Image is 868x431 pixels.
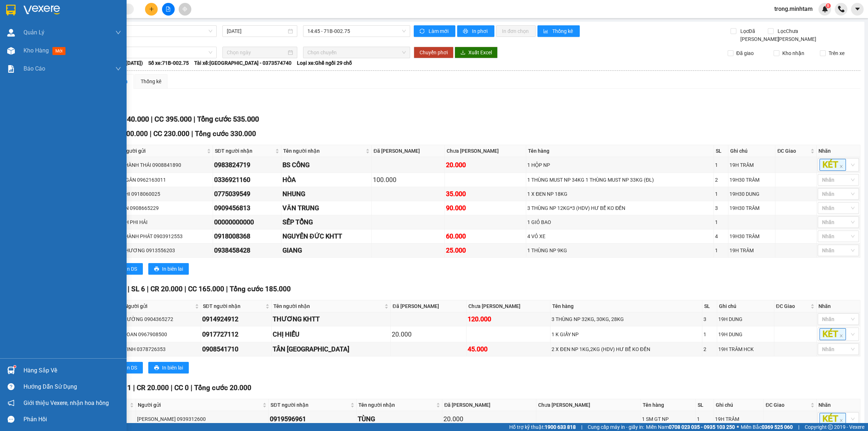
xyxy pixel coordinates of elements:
[149,7,154,12] span: plus
[696,399,714,411] th: SL
[24,414,121,425] div: Phản hồi
[468,344,549,354] div: 45.000
[197,115,259,123] span: Tổng cước 535.000
[203,302,264,310] span: SĐT người nhận
[729,232,774,240] div: 19H30 TRÂM
[24,64,45,73] span: Báo cáo
[124,315,199,323] div: CƯỜNG 0904365272
[463,29,469,34] span: printer
[214,175,280,185] div: 0336921160
[373,175,443,185] div: 100.000
[717,300,774,312] th: Ghi chú
[443,414,535,424] div: 20.000
[281,157,372,173] td: BS CÔNG
[193,115,195,123] span: |
[273,344,389,354] div: TÂN [GEOGRAPHIC_DATA]
[213,187,281,201] td: 0775039549
[282,175,370,185] div: HÒA
[550,300,702,312] th: Tên hàng
[128,285,129,293] span: |
[122,246,211,254] div: PHƯƠNG 0913556203
[281,187,372,201] td: NHUNG
[115,30,121,35] span: down
[588,423,644,431] span: Cung cấp máy in - giấy in:
[191,130,193,138] span: |
[826,3,831,8] sup: 8
[392,329,465,339] div: 20.000
[201,326,272,342] td: 0917727112
[741,423,793,431] span: Miền Bắc
[273,302,383,310] span: Tên người nhận
[697,415,712,423] div: 1
[137,415,268,423] div: [PERSON_NAME] 0939312600
[297,59,352,67] span: Loại xe: Ghế ngồi 29 chỗ
[213,173,281,187] td: 0336921160
[201,312,272,326] td: 0914924912
[150,285,183,293] span: CR 20.000
[446,189,525,199] div: 35.000
[272,312,391,326] td: THƯƠNG KHTT
[122,176,211,184] div: NGÂN 0962163011
[468,314,549,324] div: 120.000
[391,300,466,312] th: Đã [PERSON_NAME]
[213,229,281,244] td: 0918008368
[715,190,727,198] div: 1
[282,217,370,227] div: SẾP TỔNG
[307,47,406,58] span: Chọn chuyến
[124,330,199,338] div: LOAN 0967908500
[24,47,49,54] span: Kho hàng
[270,414,355,424] div: 0919596961
[715,415,762,423] div: 19H TRÂM
[714,145,728,157] th: SL
[281,229,372,244] td: NGUYÊN ĐỨC KHTT
[282,231,370,241] div: NGUYÊN ĐỨC KHTT
[822,6,828,12] img: icon-new-feature
[307,26,406,37] span: 14:45 - 71B-002.75
[137,384,169,392] span: CR 20.000
[24,365,121,376] div: Hàng sắp về
[271,401,349,409] span: SĐT người nhận
[162,364,183,372] span: In biên lai
[818,401,858,409] div: Nhãn
[527,190,712,198] div: 1 X ĐEN NP 18KG
[669,424,735,430] strong: 0708 023 035 - 0935 103 250
[552,345,701,353] div: 2 X ĐEN NP 1KG,2KG (HDV) HƯ BỂ KO ĐỀN
[414,47,454,58] button: Chuyển phơi
[358,414,441,424] div: TÙNG
[854,6,861,12] span: caret-down
[414,25,455,37] button: syncLàm mới
[715,232,727,240] div: 4
[191,384,192,392] span: |
[703,345,716,353] div: 2
[122,161,211,169] div: THÀNH THÁI 0908841890
[729,190,774,198] div: 19H30 DUNG
[281,244,372,258] td: GIANG
[552,330,701,338] div: 1 K GIẤY NP
[124,345,199,353] div: VINH 0378726353
[122,232,211,240] div: THÀNH PHÁT 0903912553
[213,215,281,229] td: 00000000000
[820,159,846,171] span: KÉT
[467,300,551,312] th: Chưa [PERSON_NAME]
[446,245,525,255] div: 25.000
[281,215,372,229] td: SẾP TỔNG
[420,29,426,34] span: sync
[839,334,843,338] span: close
[646,423,735,431] span: Miền Nam
[226,285,228,293] span: |
[820,413,846,425] span: KÉT
[581,423,582,431] span: |
[162,3,175,16] button: file-add
[358,401,435,409] span: Tên người nhận
[124,302,193,310] span: Người gửi
[543,29,549,34] span: bar-chart
[154,266,159,272] span: printer
[148,362,189,373] button: printerIn biên lai
[714,399,764,411] th: Ghi chú
[445,145,526,157] th: Chưa [PERSON_NAME]
[273,329,389,339] div: CHỊ HIẾU
[8,416,14,423] span: message
[729,204,774,212] div: 19H30 TRÂM
[184,285,186,293] span: |
[642,415,694,423] div: 1 SM GT NP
